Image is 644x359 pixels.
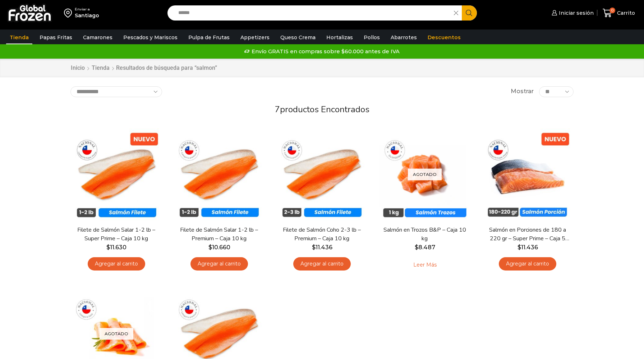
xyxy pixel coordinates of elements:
a: Iniciar sesión [550,6,594,20]
bdi: 8.487 [415,244,435,251]
a: Inicio [70,64,85,72]
span: productos encontrados [280,104,369,115]
h1: Resultados de búsqueda para “salmon” [116,64,217,71]
a: Tienda [6,31,32,44]
span: $ [517,244,521,251]
a: Agregar al carrito: “Filete de Salmón Salar 1-2 lb – Premium - Caja 10 kg” [190,257,248,271]
img: address-field-icon.svg [64,7,75,19]
span: $ [208,244,212,251]
span: Mostrar [511,87,534,96]
a: Descuentos [424,31,464,44]
a: Pulpa de Frutas [185,31,233,44]
a: Papas Fritas [36,31,76,44]
div: Enviar a [75,7,99,12]
a: Agregar al carrito: “Filete de Salmón Salar 1-2 lb - Super Prime - Caja 10 kg” [88,257,145,271]
bdi: 10.660 [208,244,230,251]
span: $ [312,244,316,251]
a: Abarrotes [387,31,420,44]
p: Agotado [408,169,442,181]
p: Agotado [100,328,133,340]
a: Camarones [79,31,116,44]
span: Iniciar sesión [557,9,594,17]
bdi: 11.436 [312,244,332,251]
a: 0 Carrito [601,5,637,22]
a: Filete de Salmón Salar 1-2 lb – Premium – Caja 10 kg [178,226,261,242]
a: Salmón en Trozos B&P – Caja 10 kg [383,226,466,242]
nav: Breadcrumb [70,64,217,72]
span: $ [415,244,418,251]
a: Filete de Salmón Salar 1-2 lb – Super Prime – Caja 10 kg [75,226,158,242]
a: Pescados y Mariscos [120,31,181,44]
span: Carrito [615,9,635,17]
div: Santiago [75,12,99,19]
a: Hortalizas [323,31,356,44]
a: Agregar al carrito: “Salmón en Porciones de 180 a 220 gr - Super Prime - Caja 5 kg” [499,257,556,271]
a: Salmón en Porciones de 180 a 220 gr – Super Prime – Caja 5 kg [486,226,569,242]
a: Appetizers [237,31,273,44]
span: 0 [609,8,615,13]
a: Tienda [91,64,110,72]
bdi: 11.630 [106,244,126,251]
a: Leé más sobre “Salmón en Trozos B&P - Caja 10 kg” [402,257,448,272]
a: Queso Crema [277,31,319,44]
bdi: 11.436 [517,244,538,251]
select: Pedido de la tienda [70,86,162,97]
a: Agregar al carrito: “Filete de Salmón Coho 2-3 lb - Premium - Caja 10 kg” [293,257,351,271]
button: Search button [462,5,477,21]
span: $ [106,244,110,251]
span: 7 [275,104,280,115]
a: Filete de Salmón Coho 2-3 lb – Premium – Caja 10 kg [281,226,363,242]
a: Pollos [360,31,383,44]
